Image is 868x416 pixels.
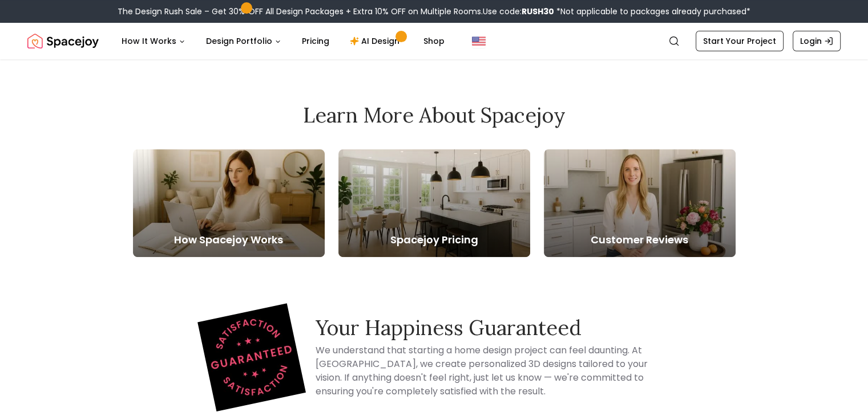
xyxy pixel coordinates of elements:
a: Spacejoy [27,30,99,52]
div: The Design Rush Sale – Get 30% OFF All Design Packages + Extra 10% OFF on Multiple Rooms. [118,6,750,17]
a: Login [793,31,841,51]
nav: Global [27,23,841,59]
a: Customer Reviews [544,149,736,257]
button: Design Portfolio [197,30,290,52]
button: How It Works [112,30,195,52]
h2: Learn More About Spacejoy [133,104,736,127]
nav: Main [112,30,454,52]
img: United States [472,34,486,48]
h5: How Spacejoy Works [133,232,325,248]
img: Spacejoy Logo [27,30,99,52]
a: Pricing [293,30,338,52]
img: Spacejoy logo representing our Happiness Guaranteed promise [197,303,306,411]
b: RUSH30 [522,6,554,17]
div: Happiness Guarantee Information [179,312,690,403]
span: *Not applicable to packages already purchased* [554,6,750,17]
h5: Spacejoy Pricing [338,232,530,248]
a: AI Design [341,30,412,52]
a: Shop [414,30,454,52]
span: Use code: [483,6,554,17]
h5: Customer Reviews [544,232,736,248]
a: How Spacejoy Works [133,149,325,257]
h3: Your Happiness Guaranteed [316,316,663,339]
a: Spacejoy Pricing [338,149,530,257]
a: Start Your Project [696,31,784,51]
h4: We understand that starting a home design project can feel daunting. At [GEOGRAPHIC_DATA], we cre... [316,344,663,398]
